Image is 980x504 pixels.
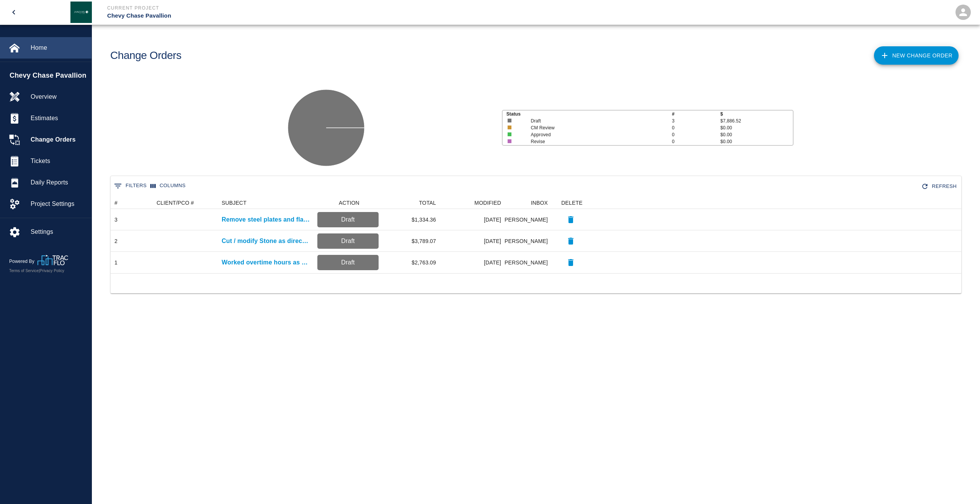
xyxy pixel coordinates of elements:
p: Revise [531,138,658,145]
span: | [39,269,40,273]
button: Show filters [112,180,149,192]
p: $0.00 [720,138,793,145]
div: $1,334.36 [382,209,440,230]
p: CM Review [531,124,658,131]
button: open drawer [5,3,23,21]
a: New Change Order [874,46,959,65]
p: 0 [672,131,720,138]
p: Draft [531,117,658,124]
div: [PERSON_NAME] [505,209,552,230]
div: [DATE] [440,230,505,252]
div: # [114,197,118,209]
img: TracFlo [38,255,68,265]
div: TOTAL [382,197,440,209]
span: Change Orders [31,135,85,144]
h1: Change Orders [110,49,181,62]
div: DELETE [552,197,590,209]
p: $0.00 [720,131,793,138]
div: INBOX [505,197,552,209]
a: Cut / modify Stone as directed [222,237,310,246]
a: Terms of Service [9,269,39,273]
a: Worked overtime hours as requested [222,258,310,267]
p: $ [720,111,793,117]
img: Janeiro Inc [70,2,92,23]
span: Project Settings [31,199,85,209]
span: Estimates [31,114,85,123]
div: CLIENT/PCO # [157,197,194,209]
div: ACTION [314,197,382,209]
div: DELETE [561,197,582,209]
button: Refresh [920,180,960,193]
p: 0 [672,124,720,131]
p: Approved [531,131,658,138]
a: Remove steel plates and flag pole [222,215,310,224]
p: Draft [320,258,376,267]
div: MODIFIED [474,197,501,209]
p: $0.00 [720,124,793,131]
div: SUBJECT [218,197,314,209]
div: 1 [114,259,118,266]
div: 3 [114,216,118,223]
div: CLIENT/PCO # [153,197,218,209]
p: Draft [320,215,376,224]
p: Current Project [107,5,531,11]
div: [PERSON_NAME] [505,230,552,252]
div: TOTAL [419,197,436,209]
div: [DATE] [440,209,505,230]
div: $3,789.07 [382,230,440,252]
div: SUBJECT [222,197,247,209]
span: Home [31,43,85,52]
p: Status [506,111,672,117]
p: 3 [672,117,720,124]
span: Daily Reports [31,178,85,187]
p: 0 [672,138,720,145]
div: $2,763.09 [382,252,440,273]
p: Chevy Chase Pavallion [107,11,531,20]
div: ACTION [339,197,359,209]
p: # [672,111,720,117]
p: $7,886.52 [720,117,793,124]
a: Privacy Policy [40,269,64,273]
iframe: Chat Widget [942,467,980,504]
div: INBOX [531,197,548,209]
p: Draft [320,237,376,246]
div: # [111,197,153,209]
div: [DATE] [440,252,505,273]
p: Powered By [9,258,38,265]
button: Select columns [149,180,188,192]
span: Tickets [31,157,85,166]
div: MODIFIED [440,197,505,209]
div: 2 [114,237,118,245]
div: [PERSON_NAME] [505,252,552,273]
span: Overview [31,92,85,101]
span: Chevy Chase Pavallion [10,70,88,81]
div: Refresh the list [920,180,960,193]
span: Settings [31,227,85,237]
